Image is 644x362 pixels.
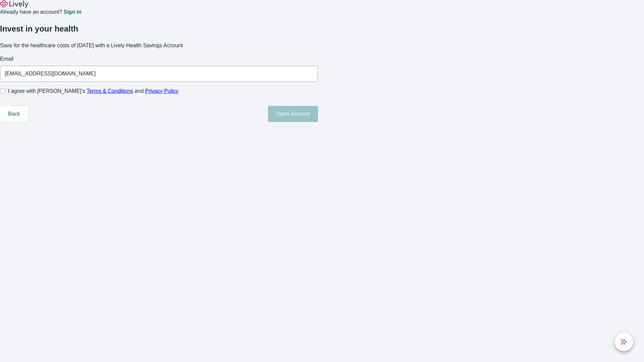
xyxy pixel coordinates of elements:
svg: Lively AI Assistant [621,339,627,345]
span: I agree with [PERSON_NAME]’s and [8,87,178,95]
a: Sign in [63,9,81,15]
a: Privacy Policy [145,88,179,94]
button: chat [614,333,633,351]
a: Terms & Conditions [87,88,133,94]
